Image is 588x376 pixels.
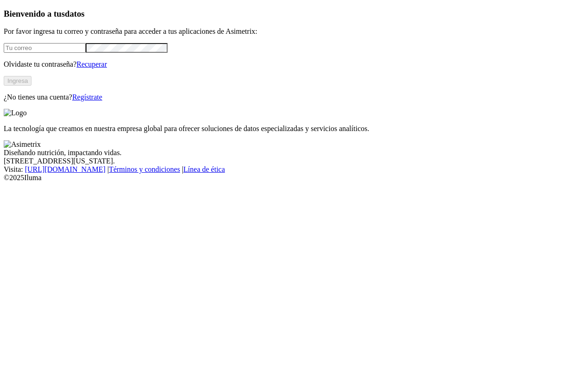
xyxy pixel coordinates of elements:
[109,165,180,173] a: Términos y condiciones
[4,43,86,53] input: Tu correo
[4,157,584,165] div: [STREET_ADDRESS][US_STATE].
[25,165,106,173] a: [URL][DOMAIN_NAME]
[65,9,85,19] span: datos
[4,109,27,117] img: Logo
[4,27,584,36] p: Por favor ingresa tu correo y contraseña para acceder a tus aplicaciones de Asimetrix:
[4,140,41,149] img: Asimetrix
[4,93,584,101] p: ¿No tienes una cuenta?
[72,93,102,101] a: Regístrate
[4,149,584,157] div: Diseñando nutrición, impactando vidas.
[76,60,107,68] a: Recuperar
[4,9,584,19] h3: Bienvenido a tus
[183,165,225,173] a: Línea de ética
[4,76,31,86] button: Ingresa
[4,60,584,69] p: Olvidaste tu contraseña?
[4,125,584,133] p: La tecnología que creamos en nuestra empresa global para ofrecer soluciones de datos especializad...
[4,174,584,182] div: © 2025 Iluma
[4,165,584,174] div: Visita : | |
